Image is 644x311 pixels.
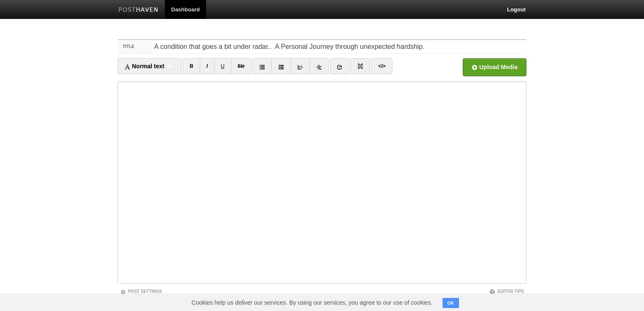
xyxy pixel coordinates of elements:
img: pagebreak-icon.png [357,63,363,69]
a: Post Settings [120,289,162,294]
span: Cookies help us deliver our services. By using our services, you agree to our use of cookies. [183,294,441,311]
span: Normal text [124,63,164,70]
a: Str [231,58,252,74]
a: I [200,58,215,74]
a: Editor Tips [489,289,524,294]
del: Str [238,63,245,69]
a: </> [371,58,392,74]
a: B [183,58,200,74]
a: U [214,58,231,74]
img: Posthaven-bar [118,7,158,13]
label: Title [118,40,152,54]
button: OK [443,298,459,308]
